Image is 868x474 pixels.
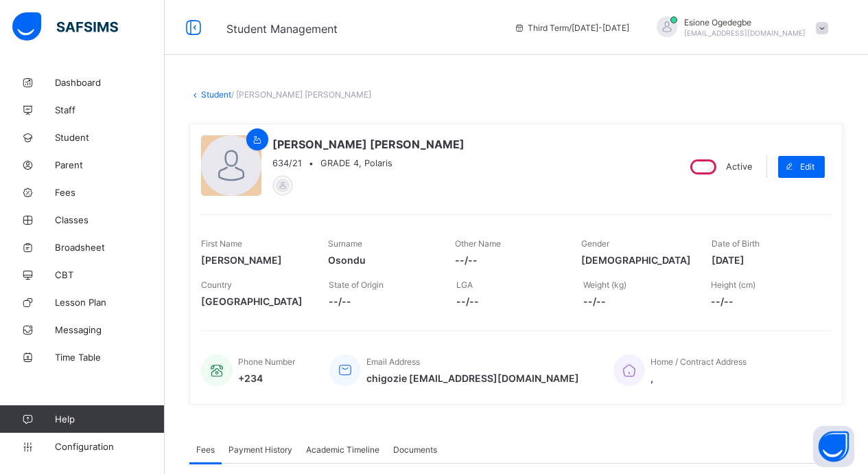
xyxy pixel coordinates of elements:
span: session/term information [514,23,629,33]
div: EsioneOgedegbe [643,16,835,39]
span: Dashboard [55,77,165,88]
span: Country [201,280,232,290]
span: chigozie [EMAIL_ADDRESS][DOMAIN_NAME] [366,372,579,384]
span: [DEMOGRAPHIC_DATA] [581,254,691,266]
span: --/-- [711,295,818,307]
span: First Name [201,238,242,249]
span: Esione Ogedegbe [684,17,806,27]
span: Osondu [328,254,434,266]
span: Weight (kg) [583,280,626,290]
span: Height (cm) [711,280,755,290]
span: Student Management [226,22,338,36]
span: Broadsheet [55,242,165,253]
span: Other Name [455,238,501,249]
span: --/-- [329,295,436,307]
span: Payment History [228,444,292,455]
span: Help [55,414,164,425]
span: Student [55,132,165,143]
span: Staff [55,104,165,115]
span: Messaging [55,324,165,335]
span: [PERSON_NAME] [201,254,307,266]
span: Phone Number [238,357,295,367]
span: Parent [55,159,165,170]
span: --/-- [455,254,561,266]
span: [PERSON_NAME] [PERSON_NAME] [272,137,465,151]
a: Student [201,89,231,100]
span: Surname [328,238,362,249]
span: Classes [55,214,165,225]
span: 634/21 [272,158,302,168]
span: Fees [196,444,215,455]
span: --/-- [456,295,563,307]
span: Configuration [55,441,164,452]
span: State of Origin [329,280,384,290]
span: Email Address [366,357,420,367]
span: LGA [456,280,473,290]
span: +234 [238,372,295,384]
span: CBT [55,269,165,280]
span: [DATE] [712,254,818,266]
span: Gender [581,238,609,249]
span: Active [726,161,752,172]
span: [EMAIL_ADDRESS][DOMAIN_NAME] [684,29,806,37]
div: • [272,158,465,168]
span: , [650,372,747,384]
span: Time Table [55,352,165,363]
span: Date of Birth [712,238,760,249]
button: Open asap [813,426,854,467]
span: / [PERSON_NAME] [PERSON_NAME] [231,89,371,100]
span: --/-- [583,295,690,307]
span: Lesson Plan [55,297,165,308]
span: Fees [55,187,165,198]
span: Home / Contract Address [650,357,747,367]
img: safsims [12,12,118,41]
span: GRADE 4, Polaris [320,158,392,168]
span: Academic Timeline [306,444,379,455]
span: Documents [393,444,437,455]
span: [GEOGRAPHIC_DATA] [201,295,308,307]
span: Edit [800,161,814,172]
